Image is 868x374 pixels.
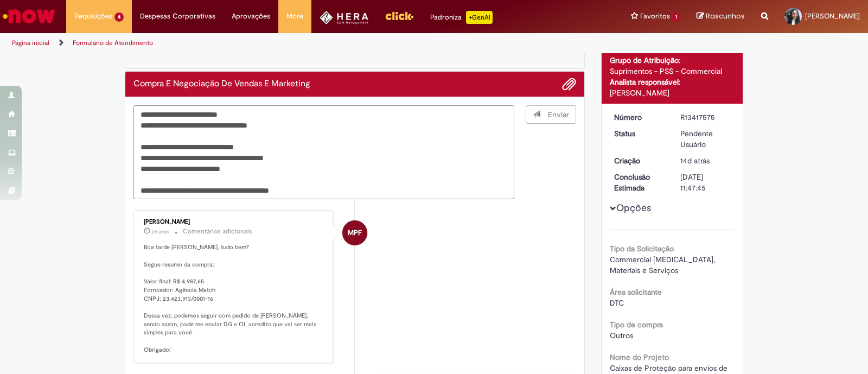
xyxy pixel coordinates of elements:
[610,87,735,98] div: [PERSON_NAME]
[286,11,303,22] span: More
[706,11,745,21] span: Rascunhos
[466,11,493,24] p: +GenAi
[640,11,670,22] span: Favoritos
[144,243,324,354] p: Boa tarde [PERSON_NAME], tudo bem? Segue resumo da compra: Valor final: R$ 4.987,65 Forncedor: Ag...
[152,229,169,235] time: 26/08/2025 13:37:52
[140,11,215,22] span: Despesas Corporativas
[610,77,735,87] div: Analista responsável:
[610,331,633,340] span: Outros
[348,220,362,246] span: MPF
[1,5,57,27] img: ServiceNow
[606,172,673,193] dt: Conclusão Estimada
[342,220,367,245] div: Marcus Paulo Furtado Silva
[610,55,735,66] div: Grupo de Atribuição:
[606,128,673,139] dt: Status
[680,156,710,166] span: 14d atrás
[672,12,680,22] span: 1
[430,11,493,24] div: Padroniza
[610,66,735,77] div: Suprimentos - PSS - Commercial
[133,105,514,200] textarea: Digite sua mensagem aqui...
[606,155,673,166] dt: Criação
[320,11,369,24] img: HeraLogo.png
[133,79,310,89] h2: Compra E Negociação De Vendas E Marketing Histórico de tíquete
[8,33,571,53] ul: Trilhas de página
[152,229,169,235] span: 2d atrás
[610,255,717,275] span: Commercial [MEDICAL_DATA], Materiais e Serviços
[385,8,414,24] img: click_logo_yellow_360x200.png
[183,227,252,236] small: Comentários adicionais
[114,12,124,22] span: 4
[232,11,270,22] span: Aprovações
[610,352,669,362] b: Nome do Projeto
[606,112,673,123] dt: Número
[610,298,624,308] span: DTC
[610,287,662,297] b: Área solicitante
[610,244,674,253] b: Tipo da Solicitação
[73,39,153,47] a: Formulário de Atendimento
[680,128,731,150] div: Pendente Usuário
[144,219,324,225] div: [PERSON_NAME]
[12,39,49,47] a: Página inicial
[680,156,710,166] time: 14/08/2025 13:10:47
[562,77,576,91] button: Adicionar anexos
[805,11,860,21] span: [PERSON_NAME]
[610,320,663,329] b: Tipo de compra
[680,155,731,166] div: 14/08/2025 13:10:47
[697,11,745,22] a: Rascunhos
[74,11,112,22] span: Requisições
[680,112,731,123] div: R13417575
[680,172,731,193] div: [DATE] 11:47:45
